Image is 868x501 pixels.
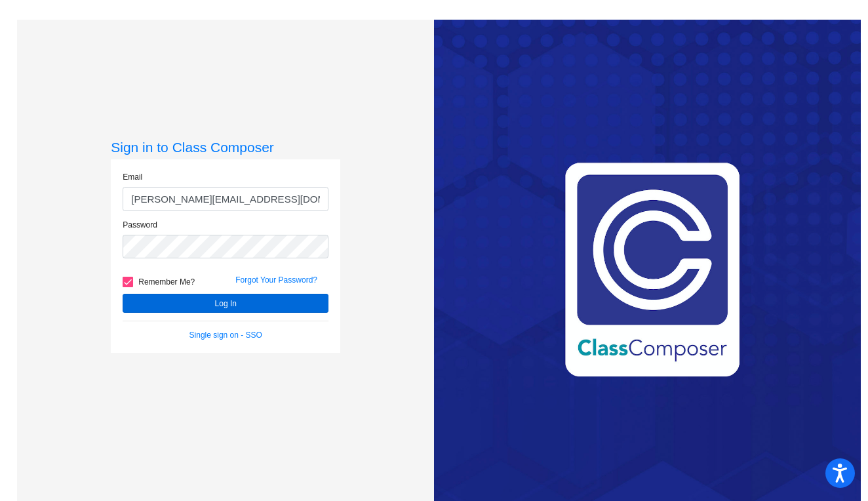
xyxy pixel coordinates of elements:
a: Single sign on - SSO [189,331,262,340]
label: Email [123,171,142,183]
h3: Sign in to Class Composer [111,139,340,155]
button: Log In [123,294,328,313]
span: Remember Me? [138,274,195,290]
label: Password [123,219,157,231]
a: Forgot Your Password? [235,275,317,285]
